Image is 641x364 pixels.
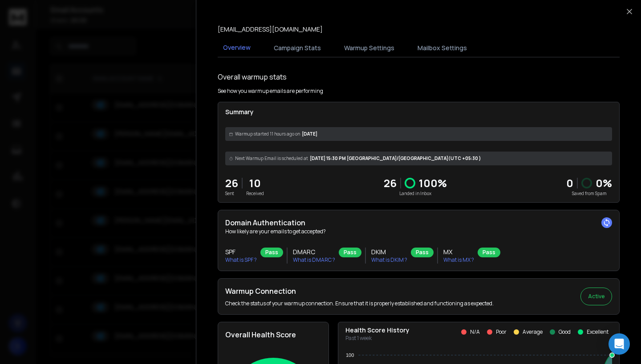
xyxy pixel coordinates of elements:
[443,256,474,264] p: What is MX ?
[225,228,612,235] p: How likely are your emails to get accepted?
[225,108,612,116] p: Summary
[443,248,474,256] h3: MX
[384,176,397,190] p: 26
[371,248,407,256] h3: DKIM
[225,127,612,141] div: [DATE]
[225,329,321,340] h2: Overall Health Score
[559,328,571,336] p: Good
[596,176,612,190] p: 0 %
[478,248,500,257] div: Pass
[225,152,612,165] div: [DATE] 15:30 PM [GEOGRAPHIC_DATA]/[GEOGRAPHIC_DATA] (UTC +05:30 )
[225,248,257,256] h3: SPF
[411,248,434,257] div: Pass
[419,176,447,190] p: 100 %
[412,38,472,58] button: Mailbox Settings
[523,328,543,336] p: Average
[470,328,480,336] p: N/A
[268,38,326,58] button: Campaign Stats
[225,256,257,264] p: What is SPF ?
[345,326,410,335] p: Health Score History
[218,88,323,95] p: See how you warmup emails are performing
[235,155,308,162] span: Next Warmup Email is scheduled at
[345,335,410,342] p: Past 1 week
[218,72,287,82] h1: Overall warmup stats
[246,190,264,197] p: Received
[225,300,494,307] p: Check the status of your warmup connection. Ensure that it is properly established and functionin...
[580,288,612,305] button: Active
[225,217,612,228] h2: Domain Authentication
[225,286,494,296] h2: Warmup Connection
[225,176,238,190] p: 26
[609,333,630,355] div: Open Intercom Messenger
[260,248,283,257] div: Pass
[566,176,573,190] strong: 0
[496,328,507,336] p: Poor
[218,38,256,58] button: Overview
[293,248,335,256] h3: DMARC
[346,352,354,358] tspan: 100
[384,190,447,197] p: Landed in Inbox
[235,131,300,137] span: Warmup started 11 hours ago on
[339,38,400,58] button: Warmup Settings
[339,248,361,257] div: Pass
[566,190,612,197] p: Saved from Spam
[293,256,335,264] p: What is DMARC ?
[225,190,238,197] p: Sent
[371,256,407,264] p: What is DKIM ?
[587,328,609,336] p: Excellent
[218,25,323,34] p: [EMAIL_ADDRESS][DOMAIN_NAME]
[246,176,264,190] p: 10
